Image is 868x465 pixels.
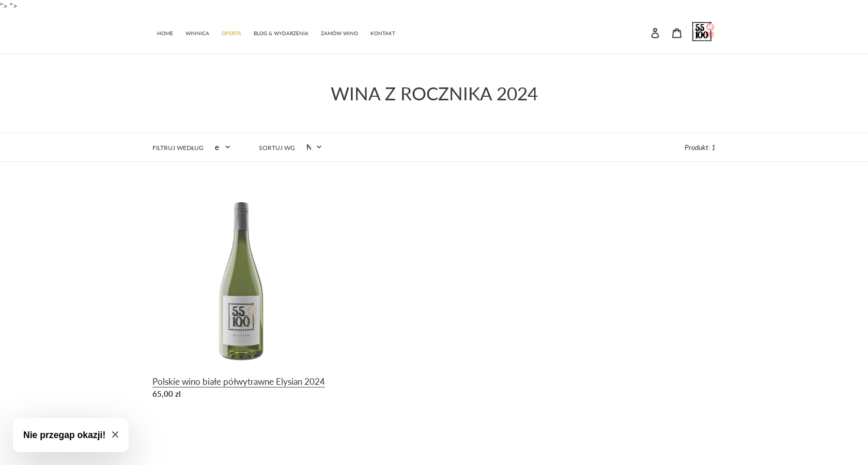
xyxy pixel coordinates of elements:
[685,143,716,152] span: Produkt: 1
[180,25,214,40] a: WINNICA
[321,30,358,37] span: ZAMÓW WINO
[259,143,295,153] label: Sortuj wg
[254,30,308,37] span: BLOG & WYDARZENIA
[222,30,241,37] span: OFERTA
[249,25,314,40] a: BLOG & WYDARZENIA
[152,82,716,104] h1: WINA Z ROCZNIKA 2024
[370,30,395,37] span: KONTAKT
[157,30,173,37] span: HOME
[185,30,209,37] span: WINNICA
[216,25,246,40] a: OFERTA
[152,143,204,153] label: Filtruj według
[365,25,400,40] a: KONTAKT
[316,25,363,40] a: ZAMÓW WINO
[152,25,178,40] a: HOME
